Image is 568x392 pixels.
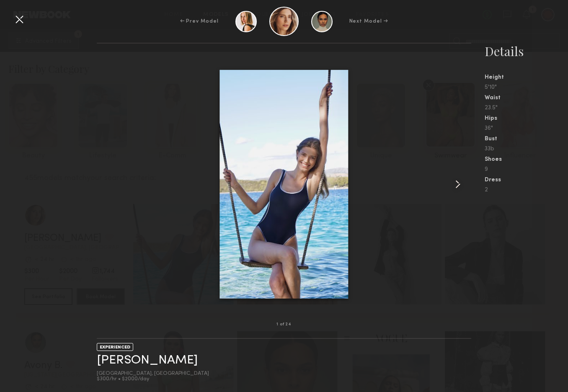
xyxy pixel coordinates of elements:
div: 2 [485,187,568,193]
div: Details [485,43,568,59]
div: [GEOGRAPHIC_DATA], [GEOGRAPHIC_DATA] [97,371,209,377]
div: 23.5" [485,105,568,111]
div: $300/hr • $2000/day [97,377,209,382]
div: 36" [485,126,568,132]
div: Waist [485,95,568,101]
div: 1 of 24 [276,322,292,327]
div: 5'10" [485,85,568,90]
div: 9 [485,167,568,173]
div: Next Model → [349,18,388,25]
div: Hips [485,116,568,121]
div: Shoes [485,157,568,162]
div: Bust [485,136,568,142]
div: Height [485,75,568,80]
div: 33b [485,146,568,152]
div: Dress [485,177,568,183]
div: EXPERIENCED [97,343,133,351]
a: [PERSON_NAME] [97,354,198,367]
div: ← Prev Model [180,18,219,25]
